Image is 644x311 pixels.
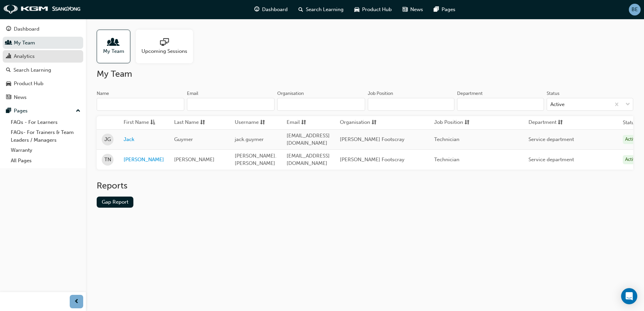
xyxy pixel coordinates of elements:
span: Job Position [434,118,463,127]
span: News [410,6,423,13]
span: My Team [103,47,124,55]
span: [EMAIL_ADDRESS][DOMAIN_NAME] [287,133,330,146]
h2: Reports [97,180,633,191]
span: [PERSON_NAME] [174,157,215,163]
a: My Team [3,37,83,49]
a: news-iconNews [397,3,428,16]
span: search-icon [298,5,303,14]
div: Name [97,90,109,97]
a: Jack [124,136,164,143]
span: asc-icon [150,118,155,127]
div: Organisation [277,90,304,97]
button: Pages [3,105,83,117]
a: My Team [97,30,136,63]
a: Product Hub [3,77,83,90]
span: news-icon [6,95,11,101]
button: Organisationsorting-icon [340,118,377,127]
span: people-icon [6,40,11,46]
a: Dashboard [3,23,83,35]
div: Active [623,135,640,144]
span: guage-icon [6,26,11,32]
span: down-icon [625,100,630,109]
span: [PERSON_NAME] Footscray [340,157,405,163]
span: [PERSON_NAME] Footscray [340,136,405,142]
button: Job Positionsorting-icon [434,118,471,127]
div: Analytics [14,53,35,60]
h2: My Team [97,69,633,79]
input: Department [457,98,544,111]
span: Username [235,118,259,127]
input: Job Position [368,98,455,111]
span: [PERSON_NAME].[PERSON_NAME] [235,153,277,167]
span: First Name [124,118,149,127]
span: Department [528,118,556,127]
span: sorting-icon [558,118,563,127]
button: DashboardMy TeamAnalyticsSearch LearningProduct HubNews [3,22,83,105]
span: Service department [528,136,574,142]
a: search-iconSearch Learning [293,3,349,16]
a: Search Learning [3,64,83,76]
span: BE [632,6,638,13]
span: pages-icon [6,108,11,114]
div: Department [457,90,483,97]
a: FAQs- For Trainers & Team Leaders / Managers [8,127,83,145]
span: Organisation [340,118,370,127]
span: Pages [442,6,455,13]
a: FAQs - For Learners [8,117,83,128]
input: Organisation [277,98,365,111]
span: up-icon [76,107,80,115]
span: sorting-icon [372,118,377,127]
span: Guymer [174,136,193,142]
span: TN [104,156,111,164]
span: pages-icon [434,5,439,14]
span: Dashboard [262,6,288,13]
span: Product Hub [362,6,392,13]
span: news-icon [402,5,408,14]
div: Dashboard [14,25,39,33]
span: Service department [528,157,574,163]
button: Usernamesorting-icon [235,118,272,127]
span: [EMAIL_ADDRESS][DOMAIN_NAME] [287,153,330,167]
span: sorting-icon [200,118,205,127]
a: Warranty [8,145,83,155]
a: Gap Report [97,197,133,208]
button: First Nameasc-icon [124,118,161,127]
span: car-icon [354,5,359,14]
button: Last Namesorting-icon [174,118,211,127]
a: Upcoming Sessions [136,30,198,63]
div: Pages [14,107,28,115]
span: sessionType_ONLINE_URL-icon [160,38,169,47]
span: guage-icon [254,5,259,14]
span: prev-icon [74,298,79,306]
a: Analytics [3,50,83,63]
a: [PERSON_NAME] [124,156,164,164]
input: Email [187,98,275,111]
div: Job Position [368,90,393,97]
span: Search Learning [306,6,344,13]
th: Status [623,119,637,127]
span: Technician [434,136,459,142]
span: Last Name [174,118,199,127]
span: chart-icon [6,54,11,60]
button: BE [629,4,641,15]
span: jack.guymer [235,136,264,142]
div: News [14,94,27,101]
span: Email [287,118,300,127]
span: sorting-icon [464,118,470,127]
a: guage-iconDashboard [249,3,293,16]
div: Email [187,90,198,97]
a: All Pages [8,155,83,166]
input: Name [97,98,184,111]
a: pages-iconPages [428,3,461,16]
div: Active [550,101,565,108]
div: Active [623,155,640,164]
span: sorting-icon [301,118,306,127]
a: News [3,91,83,104]
span: car-icon [6,81,11,87]
button: Departmentsorting-icon [528,118,566,127]
div: Search Learning [13,66,51,74]
button: Emailsorting-icon [287,118,324,127]
span: Upcoming Sessions [141,47,187,55]
a: car-iconProduct Hub [349,3,397,16]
